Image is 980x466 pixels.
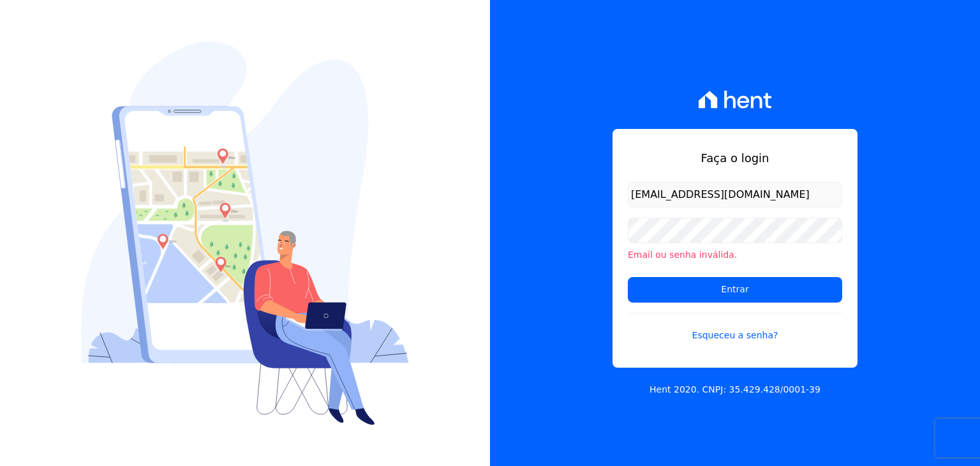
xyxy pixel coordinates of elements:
[628,248,842,262] li: Email ou senha inválida.
[628,149,842,167] h1: Faça o login
[628,277,842,303] input: Entrar
[81,41,409,425] img: Login
[628,313,842,342] a: Esqueceu a senha?
[628,182,842,207] input: Email
[650,383,820,396] p: Hent 2020. CNPJ: 35.429.428/0001-39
